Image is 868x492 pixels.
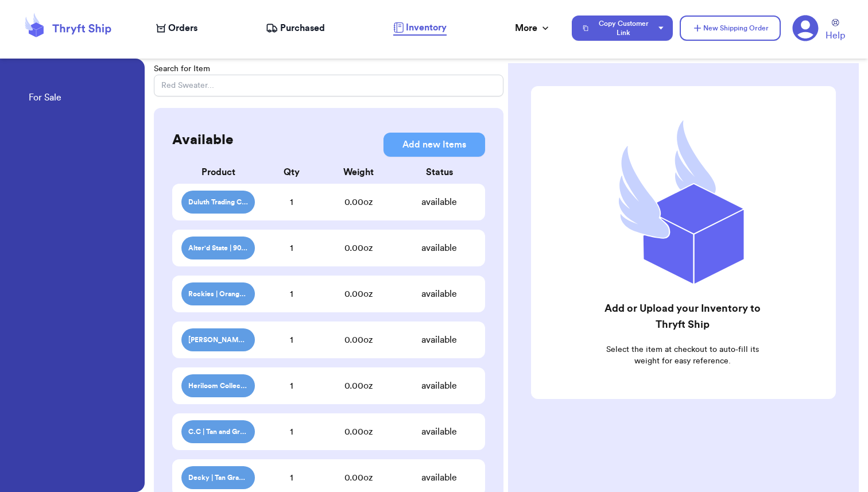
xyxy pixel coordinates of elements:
[154,75,503,96] input: Red Sweater...
[402,379,476,393] div: available
[255,287,328,301] div: 1
[597,344,768,367] p: Select the item at checkout to auto-fill its weight for easy reference.
[172,131,233,149] h2: Available
[315,165,402,179] div: Weight
[680,16,781,41] button: New Shipping Order
[188,335,248,344] span: [PERSON_NAME] Club | Blue Short Sleeve Button up | $4
[255,333,328,347] div: 1
[255,425,328,439] div: 1
[315,241,402,255] div: 0.00 oz
[383,133,485,157] button: Add new Items
[315,195,402,209] div: 0.00 oz
[255,471,328,485] div: 1
[315,471,402,485] div: 0.00 oz
[188,473,248,482] span: Decky | Tan Graphic Trucker Rope Hat $4.00
[406,21,447,34] span: Inventory
[826,29,845,42] span: Help
[402,195,476,209] div: available
[402,165,476,179] div: Status
[266,21,325,35] a: Purchased
[29,91,61,107] a: For Sale
[255,165,328,179] div: Qty
[156,21,197,35] a: Orders
[154,63,503,75] p: Search for Item
[188,427,248,436] span: C.C | Tan and Gray Ponytail Hat | Adjustable $4.00
[168,21,197,35] span: Orders
[826,19,845,42] a: Help
[402,333,476,347] div: available
[181,165,255,179] div: Product
[402,425,476,439] div: available
[315,379,402,393] div: 0.00 oz
[255,241,328,255] div: 1
[188,381,248,390] span: Heriloom Collectibles | Green Pattern Sweater Zip up | $4
[402,241,476,255] div: available
[315,333,402,347] div: 0.00 oz
[255,379,328,393] div: 1
[188,243,248,253] span: Alter'd State | 90s Country Graphic Tee | $4
[315,425,402,439] div: 0.00 oz
[572,16,673,41] button: Copy Customer Link
[188,289,248,299] span: Rockies | Orange Plaid Pearl Snap | $4
[402,287,476,301] div: available
[402,471,476,485] div: available
[255,195,328,209] div: 1
[188,197,248,207] span: Duluth Trading Co | Blue Flannel | $5
[597,300,768,332] h2: Add or Upload your Inventory to Thryft Ship
[315,287,402,301] div: 0.00 oz
[393,21,447,36] a: Inventory
[515,21,551,35] div: More
[280,21,325,35] span: Purchased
